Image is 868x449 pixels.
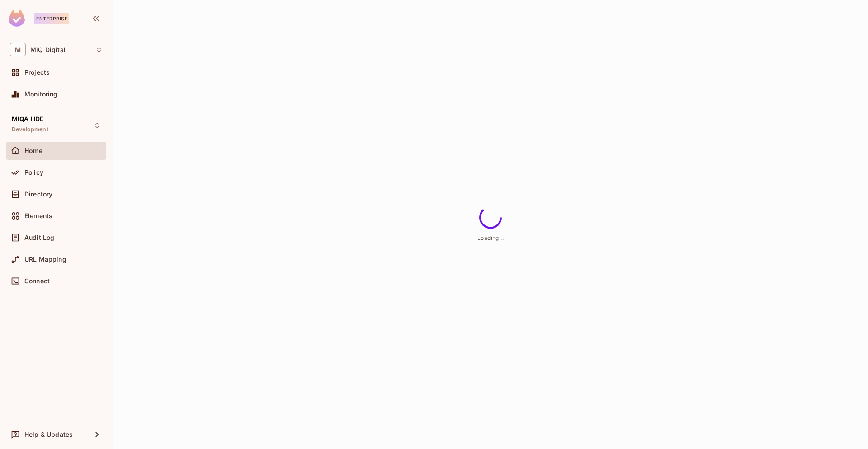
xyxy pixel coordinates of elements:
[24,169,43,176] span: Policy
[24,256,66,263] span: URL Mapping
[30,46,66,53] span: Workspace: MiQ Digital
[24,191,52,198] span: Directory
[24,212,52,220] span: Elements
[12,115,43,123] span: MIQA HDE
[24,91,58,98] span: Monitoring
[477,234,504,241] span: Loading...
[9,10,25,27] img: SReyMgAAAABJRU5ErkJggg==
[24,147,43,154] span: Home
[10,43,26,56] span: M
[24,69,50,76] span: Projects
[24,234,54,241] span: Audit Log
[12,126,48,133] span: Development
[24,431,73,438] span: Help & Updates
[34,13,69,24] div: Enterprise
[24,277,50,285] span: Connect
